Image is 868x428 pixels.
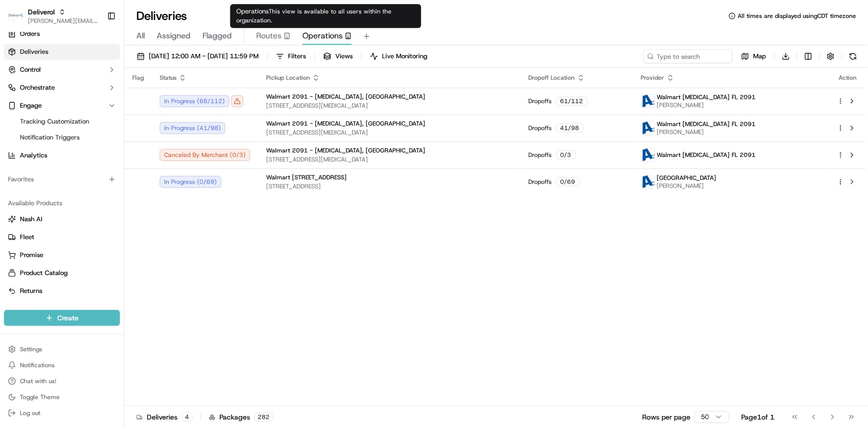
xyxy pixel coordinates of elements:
[738,12,856,20] span: All times are displayed using CDT timezone
[4,265,120,281] button: Product Catalog
[642,175,655,188] img: ActionCourier.png
[28,7,55,17] span: Deliverol
[529,178,552,186] span: Dropoffs
[657,128,756,136] span: [PERSON_NAME]
[10,130,67,138] div: Past conversations
[256,30,282,42] span: Routes
[230,4,421,28] div: Operations
[335,52,353,61] span: Views
[20,345,42,353] span: Settings
[6,219,80,237] a: 📗Knowledge Base
[837,74,858,82] div: Action
[80,219,164,237] a: 💻API Documentation
[20,269,68,278] span: Product Catalog
[157,30,191,42] span: Assigned
[642,412,690,422] p: Rows per page
[16,115,108,129] a: Tracking Customization
[366,49,432,63] button: Live Monitoring
[10,172,26,188] img: dayle.kruger
[4,171,120,187] div: Favorites
[139,181,160,189] span: [DATE]
[529,124,552,132] span: Dropoffs
[20,393,60,401] span: Toggle Theme
[8,9,24,23] img: Deliverol
[20,151,47,160] span: Analytics
[8,251,116,260] a: Promise
[20,223,76,233] span: Knowledge Base
[657,151,756,159] span: Walmart [MEDICAL_DATA] FL 2091
[556,177,580,186] div: 0 / 69
[136,412,193,422] div: Deliveries
[134,181,137,189] span: •
[84,224,92,232] div: 💻
[4,211,120,227] button: Nash AI
[657,120,756,128] span: Walmart [MEDICAL_DATA] FL 2091
[319,49,357,63] button: Views
[134,154,137,162] span: •
[266,129,513,137] span: [STREET_ADDRESS][MEDICAL_DATA]
[266,146,425,154] span: Walmart 2091 - [MEDICAL_DATA], [GEOGRAPHIC_DATA]
[10,95,28,113] img: 1736555255976-a54dd68f-1ca7-489b-9aae-adbdc363a1c4
[20,286,42,295] span: Returns
[136,8,187,24] h1: Deliveries
[20,29,40,38] span: Orders
[31,154,132,162] span: [PERSON_NAME].[PERSON_NAME]
[4,358,120,372] button: Notifications
[31,181,132,189] span: [PERSON_NAME].[PERSON_NAME]
[302,30,343,42] span: Operations
[45,105,137,113] div: We're available if you need us!
[10,145,26,161] img: dayle.kruger
[641,74,665,82] span: Provider
[4,406,120,420] button: Log out
[846,49,860,63] button: Refresh
[8,233,116,242] a: Fleet
[20,133,80,142] span: Notification Triggers
[139,154,160,162] span: [DATE]
[154,128,181,140] button: See all
[529,97,552,105] span: Dropoffs
[642,95,655,108] img: ActionCourier.png
[132,74,144,82] span: Flag
[10,40,181,56] p: Welcome 👋
[21,95,39,113] img: 1724597045416-56b7ee45-8013-43a0-a6f9-03cb97ddad50
[4,247,120,263] button: Promise
[741,412,774,422] div: Page 1 of 1
[272,49,310,63] button: Filters
[20,101,42,110] span: Engage
[20,409,40,417] span: Log out
[556,150,576,159] div: 0 / 3
[288,52,306,61] span: Filters
[26,64,179,75] input: Got a question? Start typing here...
[202,30,232,42] span: Flagged
[266,173,347,181] span: Walmart [STREET_ADDRESS]
[94,223,160,233] span: API Documentation
[236,7,391,24] span: This view is available to all users within the organization.
[136,30,145,42] span: All
[169,98,181,110] button: Start new chat
[753,52,766,61] span: Map
[99,247,120,255] span: Pylon
[254,413,273,422] div: 282
[8,286,116,295] a: Returns
[20,377,56,385] span: Chat with us!
[4,147,120,163] a: Analytics
[4,80,120,96] button: Orchestrate
[70,247,120,255] a: Powered byPylon
[529,151,552,159] span: Dropoffs
[8,269,116,278] a: Product Catalog
[4,229,120,245] button: Fleet
[20,251,43,260] span: Promise
[266,182,513,190] span: [STREET_ADDRESS]
[4,195,120,211] div: Available Products
[657,101,756,109] span: [PERSON_NAME]
[182,413,193,422] div: 4
[266,155,513,163] span: [STREET_ADDRESS][MEDICAL_DATA]
[643,49,733,63] input: Type to search
[20,47,48,56] span: Deliveries
[382,52,427,61] span: Live Monitoring
[556,124,584,133] div: 41 / 98
[209,412,273,422] div: Packages
[266,120,425,128] span: Walmart 2091 - [MEDICAL_DATA], [GEOGRAPHIC_DATA]
[160,74,177,82] span: Status
[20,83,55,92] span: Orchestrate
